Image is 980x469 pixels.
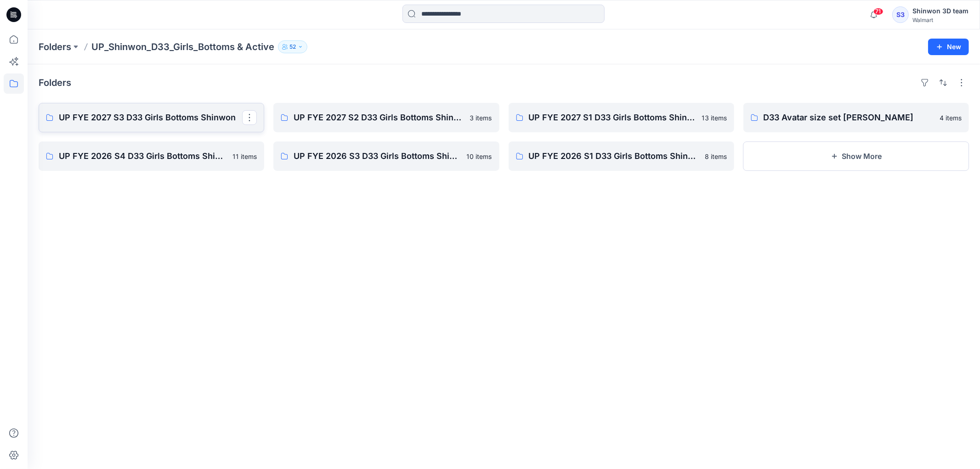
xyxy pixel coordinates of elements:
button: Show More [743,141,969,171]
p: D33 Avatar size set [PERSON_NAME] [764,111,934,124]
a: UP FYE 2026 S4 D33 Girls Bottoms Shinwon11 items [39,141,264,171]
a: UP FYE 2027 S3 D33 Girls Bottoms Shinwon [39,103,264,132]
p: 4 items [940,113,962,123]
p: UP FYE 2026 S4 D33 Girls Bottoms Shinwon [59,150,227,163]
a: UP FYE 2027 S2 D33 Girls Bottoms Shinwon3 items [273,103,499,132]
a: UP FYE 2027 S1 D33 Girls Bottoms Shinwon13 items [509,103,734,132]
p: 10 items [467,152,492,161]
p: 3 items [470,113,492,123]
a: UP FYE 2026 S1 D33 Girls Bottoms Shinwon8 items [509,141,734,171]
div: Walmart [912,17,969,23]
button: New [928,39,969,55]
p: 11 items [232,152,257,161]
span: 71 [873,8,884,15]
a: UP FYE 2026 S3 D33 Girls Bottoms Shinwon10 items [273,141,499,171]
p: UP FYE 2026 S3 D33 Girls Bottoms Shinwon [294,150,461,163]
p: UP FYE 2027 S3 D33 Girls Bottoms Shinwon [59,111,242,124]
p: UP FYE 2027 S2 D33 Girls Bottoms Shinwon [294,111,464,124]
div: S3 [892,6,909,23]
h4: Folders [39,77,71,88]
div: Shinwon 3D team [912,6,969,17]
p: 13 items [702,113,727,123]
p: UP FYE 2027 S1 D33 Girls Bottoms Shinwon [529,111,696,124]
p: UP_Shinwon_D33_Girls_Bottoms & Active [91,40,274,53]
a: Folders [39,40,71,53]
a: D33 Avatar size set [PERSON_NAME]4 items [743,103,969,132]
p: 52 [289,42,296,52]
p: UP FYE 2026 S1 D33 Girls Bottoms Shinwon [529,150,699,163]
button: 52 [278,40,307,53]
p: 8 items [705,152,727,161]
